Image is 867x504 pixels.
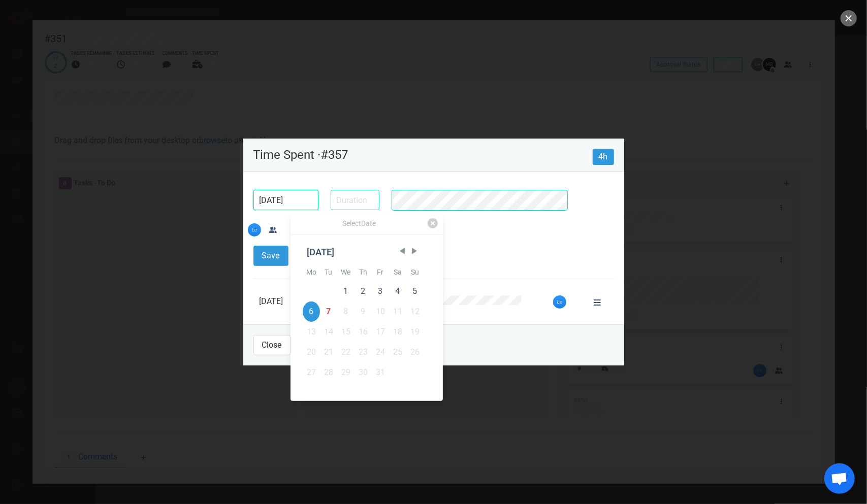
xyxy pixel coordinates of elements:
[306,268,316,276] abbr: Monday
[320,342,337,362] div: Tue Oct 21 2025
[372,322,389,342] div: Fri Oct 17 2025
[824,463,855,494] div: Open de chat
[406,342,424,362] div: Sun Oct 26 2025
[320,362,337,383] div: Tue Oct 28 2025
[355,342,372,362] div: Thu Oct 23 2025
[377,268,384,276] abbr: Friday
[325,268,333,276] abbr: Tuesday
[303,301,320,322] div: Mon Oct 06 2025
[841,10,857,26] button: close
[372,362,389,383] div: Fri Oct 31 2025
[331,190,379,210] input: Duration
[303,342,320,362] div: Mon Oct 20 2025
[253,149,593,161] p: Time Spent · #357
[372,342,389,362] div: Fri Oct 24 2025
[359,268,367,276] abbr: Thursday
[320,322,337,342] div: Tue Oct 14 2025
[341,268,351,276] abbr: Wednesday
[406,281,424,301] div: Sun Oct 05 2025
[355,301,372,322] div: Thu Oct 09 2025
[389,342,406,362] div: Sat Oct 25 2025
[593,149,614,165] span: 4h
[394,268,402,276] abbr: Saturday
[389,322,406,342] div: Sat Oct 18 2025
[397,246,407,256] span: Previous Month
[248,223,261,237] img: 26
[372,281,389,301] div: Fri Oct 03 2025
[355,281,372,301] div: Thu Oct 02 2025
[337,301,355,322] div: Wed Oct 08 2025
[320,301,337,322] div: Tue Oct 07 2025
[253,335,291,355] button: Close
[553,295,566,309] img: 26
[307,245,420,259] div: [DATE]
[253,246,288,266] button: Save
[406,322,424,342] div: Sun Oct 19 2025
[337,362,355,383] div: Wed Oct 29 2025
[411,268,419,276] abbr: Sunday
[372,301,389,322] div: Fri Oct 10 2025
[337,342,355,362] div: Wed Oct 22 2025
[253,291,290,314] td: [DATE]
[303,362,320,383] div: Mon Oct 27 2025
[337,322,355,342] div: Wed Oct 15 2025
[406,301,424,322] div: Sun Oct 12 2025
[355,322,372,342] div: Thu Oct 16 2025
[389,301,406,322] div: Sat Oct 11 2025
[337,281,355,301] div: Wed Oct 01 2025
[389,281,406,301] div: Sat Oct 04 2025
[291,218,428,230] div: Select Date
[303,322,320,342] div: Mon Oct 13 2025
[253,190,318,210] input: Day
[355,362,372,383] div: Thu Oct 30 2025
[409,246,420,256] span: Next Month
